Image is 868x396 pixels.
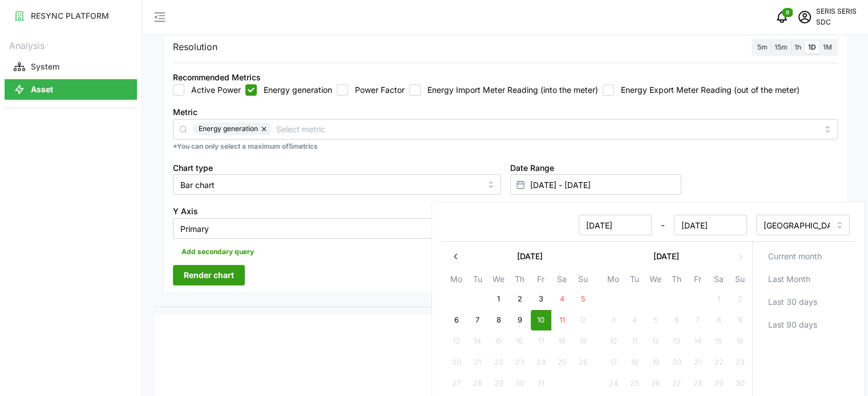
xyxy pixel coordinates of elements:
input: Select metric [276,123,818,135]
div: - [447,215,747,235]
button: 8 October 2025 [488,310,508,330]
button: 21 October 2025 [467,352,487,373]
button: 14 October 2025 [467,331,487,352]
label: Chart type [173,162,213,174]
button: 29 November 2025 [708,373,729,394]
p: Asset [31,84,53,95]
button: 26 November 2025 [645,373,665,394]
label: Energy Export Meter Reading (out of the meter) [614,84,800,96]
button: 4 November 2025 [624,310,644,330]
button: 23 October 2025 [509,352,530,373]
button: 8 November 2025 [708,310,729,330]
button: 12 October 2025 [572,310,593,330]
button: 23 November 2025 [729,352,750,373]
button: 2 October 2025 [509,289,530,309]
button: 16 November 2025 [729,331,750,352]
button: 20 October 2025 [446,352,466,373]
input: Select chart type [173,174,501,195]
button: 30 October 2025 [509,373,530,394]
button: 18 November 2025 [624,352,644,373]
button: notifications [770,6,793,28]
button: 13 October 2025 [446,331,466,352]
label: Y Axis [173,205,198,218]
button: 10 October 2025 [530,310,551,330]
button: [DATE] [466,246,594,267]
button: 27 October 2025 [446,373,466,394]
button: 1 October 2025 [488,289,508,309]
p: RESYNC PLATFORM [31,10,109,22]
button: 18 October 2025 [551,331,572,352]
button: Asset [5,79,137,100]
th: We [645,272,666,289]
button: Add secondary query [173,243,263,260]
p: Analysis [5,36,137,53]
button: 9 October 2025 [509,310,530,330]
span: Add secondary query [181,244,254,260]
span: Render chart [184,266,234,285]
th: Su [572,272,594,289]
p: *You can only select a maximum of 5 metrics [173,142,838,152]
button: 2 November 2025 [729,289,750,309]
button: 25 November 2025 [624,373,644,394]
input: Select date range [510,174,681,195]
label: Energy Import Meter Reading (into the meter) [421,84,598,96]
label: Power Factor [348,84,405,96]
span: Last 90 days [768,315,817,334]
th: Tu [624,272,645,289]
button: 6 November 2025 [666,310,687,330]
th: Th [666,272,687,289]
th: Fr [687,272,708,289]
button: 21 November 2025 [687,352,708,373]
th: Mo [603,272,624,289]
p: SERIS SERIS [816,6,857,17]
span: 0 [786,9,789,17]
th: Th [509,272,530,289]
button: 4 October 2025 [551,289,572,309]
button: 3 October 2025 [530,289,551,309]
button: 22 October 2025 [488,352,508,373]
span: Last 30 days [768,292,817,312]
div: Settings [154,28,857,307]
button: 3 November 2025 [603,310,623,330]
button: 30 November 2025 [729,373,750,394]
th: Fr [530,272,551,289]
button: 16 October 2025 [509,331,530,352]
th: Tu [467,272,488,289]
button: 26 October 2025 [572,352,593,373]
button: 31 October 2025 [530,373,551,394]
button: 15 November 2025 [708,331,729,352]
span: 5m [757,43,768,51]
label: Active Power [184,84,241,96]
button: 14 November 2025 [687,331,708,352]
span: 1M [823,43,832,51]
button: 28 October 2025 [467,373,487,394]
p: Resolution [173,40,217,54]
th: Sa [708,272,729,289]
button: [DATE] [603,246,730,267]
span: Current month [768,247,821,266]
button: Last 30 days [757,292,851,312]
a: Asset [5,78,137,101]
button: 7 November 2025 [687,310,708,330]
button: 11 November 2025 [624,331,644,352]
span: Energy generation [199,123,258,135]
button: RESYNC PLATFORM [5,6,137,26]
button: Last Month [757,269,851,289]
button: Render chart [173,265,245,285]
th: Su [729,272,750,289]
button: System [5,56,137,77]
p: SDC [816,17,857,28]
a: System [5,55,137,78]
button: 12 November 2025 [645,331,665,352]
label: Metric [173,106,197,119]
button: 11 October 2025 [551,310,572,330]
th: Mo [446,272,467,289]
label: Energy generation [257,84,332,96]
button: 29 October 2025 [488,373,508,394]
th: Sa [551,272,572,289]
button: 6 October 2025 [446,310,466,330]
span: Last Month [768,270,810,289]
button: 5 October 2025 [572,289,593,309]
button: Current month [757,246,851,267]
span: 1h [794,43,801,51]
